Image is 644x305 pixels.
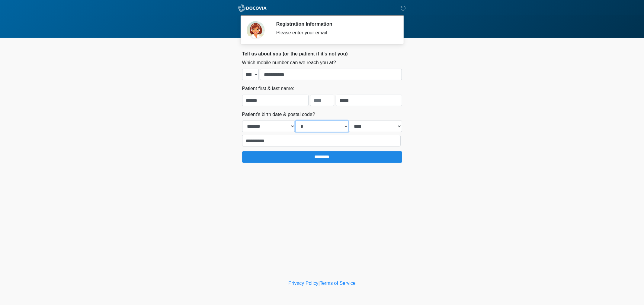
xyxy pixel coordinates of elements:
label: Patient first & last name: [242,85,294,92]
h2: Tell us about you (or the patient if it's not you) [242,51,402,57]
img: ABC Med Spa- GFEase Logo [236,5,268,12]
img: Agent Avatar [247,21,265,39]
h2: Registration Information [276,21,393,27]
a: | [319,281,320,286]
label: Patient's birth date & postal code? [242,111,315,118]
a: Terms of Service [320,281,356,286]
div: Please enter your email [276,29,393,36]
a: Privacy Policy [288,281,319,286]
label: Which mobile number can we reach you at? [242,59,336,66]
